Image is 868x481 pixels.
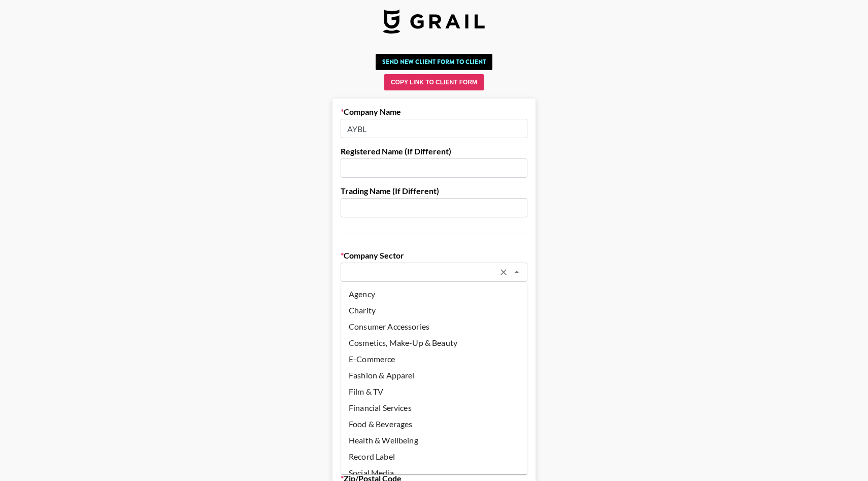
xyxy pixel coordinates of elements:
li: Film & TV [341,383,527,400]
label: Trading Name (If Different) [341,186,527,196]
li: Cosmetics, Make-Up & Beauty [341,335,527,351]
li: E-Commerce [341,351,527,367]
li: Agency [341,286,527,302]
li: Consumer Accessories [341,318,527,335]
button: Clear [496,265,511,279]
label: Company Sector [341,250,527,261]
li: Health & Wellbeing [341,432,527,448]
label: Company Name [341,107,527,117]
li: Social Media [341,465,527,481]
li: Food & Beverages [341,416,527,432]
button: Send New Client Form to Client [376,54,492,70]
label: Registered Name (If Different) [341,146,527,156]
li: Charity [341,302,527,318]
li: Record Label [341,448,527,465]
button: Copy Link to Client Form [384,74,484,90]
button: Close [510,265,524,279]
img: Grail Talent Logo [383,9,485,34]
li: Financial Services [341,400,527,416]
li: Fashion & Apparel [341,367,527,383]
